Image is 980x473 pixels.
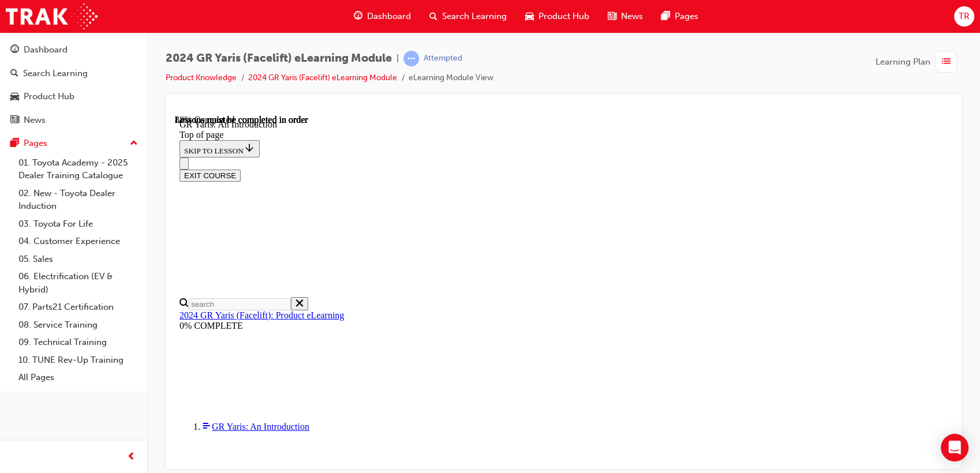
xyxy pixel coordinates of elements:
[116,182,133,196] button: Close search menu
[675,10,698,23] span: Pages
[652,5,708,28] a: pages-iconPages
[5,37,143,133] button: DashboardSearch LearningProduct HubNews
[14,185,143,215] a: 02. New - Toyota Dealer Induction
[959,10,970,23] span: TR
[6,3,98,29] img: Trak
[942,55,951,69] span: list-icon
[525,9,534,24] span: car-icon
[429,9,437,24] span: search-icon
[5,39,143,61] a: Dashboard
[5,63,143,84] a: Search Learning
[14,316,143,334] a: 08. Service Training
[127,450,136,464] span: prev-icon
[14,268,143,298] a: 06. Electrification (EV & Hybrid)
[10,69,18,79] span: search-icon
[14,351,143,369] a: 10. TUNE Rev-Up Training
[10,92,19,102] span: car-icon
[166,73,237,82] a: Product Knowledge
[24,114,46,127] div: News
[345,5,420,28] a: guage-iconDashboard
[166,52,392,65] span: 2024 GR Yaris (Facelift) eLearning Module
[876,51,962,73] button: Learning Plan
[24,43,68,57] div: Dashboard
[5,55,66,67] button: EXIT COURSE
[354,9,362,24] span: guage-icon
[397,52,399,65] span: |
[621,10,643,23] span: News
[876,55,930,69] span: Learning Plan
[442,10,507,23] span: Search Learning
[14,298,143,316] a: 07. Parts21 Certification
[5,86,143,107] a: Product Hub
[14,154,143,185] a: 01. Toyota Academy - 2025 Dealer Training Catalogue
[14,369,143,386] a: All Pages
[10,138,19,149] span: pages-icon
[424,53,462,64] div: Attempted
[23,67,88,80] div: Search Learning
[516,5,599,28] a: car-iconProduct Hub
[248,73,397,82] a: 2024 GR Yaris (Facelift) eLearning Module
[14,333,143,351] a: 09. Technical Training
[24,137,47,150] div: Pages
[409,72,493,85] li: eLearning Module View
[5,133,143,154] button: Pages
[403,51,419,66] span: learningRecordVerb_ATTEMPT-icon
[5,15,773,25] div: Top of page
[14,232,143,250] a: 04. Customer Experience
[14,215,143,233] a: 03. Toyota For Life
[954,6,974,27] button: TR
[14,183,116,196] input: Search
[5,196,169,205] a: 2024 GR Yaris (Facelift): Product eLearning
[5,206,773,216] div: 0% COMPLETE
[10,115,19,126] span: news-icon
[5,43,14,55] button: Close navigation menu
[367,10,411,23] span: Dashboard
[661,9,670,24] span: pages-icon
[5,110,143,131] a: News
[24,90,74,103] div: Product Hub
[5,25,85,43] button: SKIP TO LESSON
[599,5,652,28] a: news-iconNews
[608,9,616,24] span: news-icon
[5,5,773,15] div: GR Yaris: An Introduction
[538,10,589,23] span: Product Hub
[9,32,80,40] span: SKIP TO LESSON
[10,45,19,55] span: guage-icon
[420,5,516,28] a: search-iconSearch Learning
[14,250,143,268] a: 05. Sales
[941,434,968,461] div: Open Intercom Messenger
[130,136,138,151] span: up-icon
